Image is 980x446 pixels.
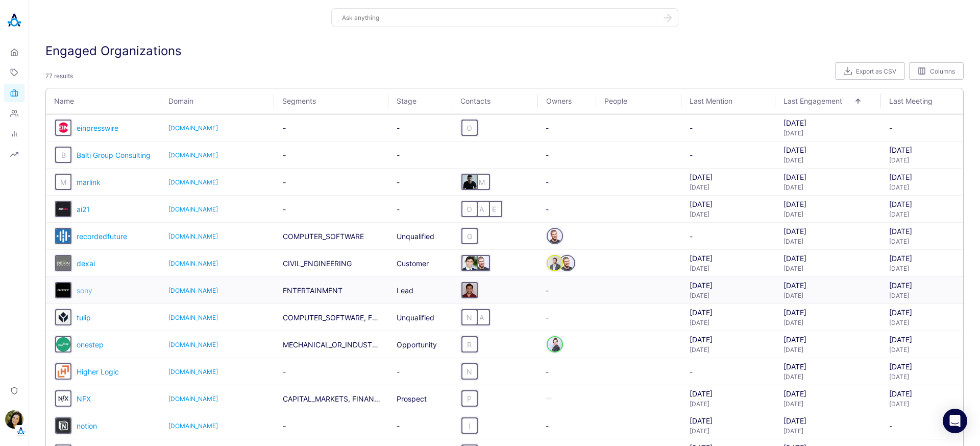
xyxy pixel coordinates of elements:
[462,391,477,406] div: P
[690,173,767,181] div: [DATE]
[547,336,563,353] div: Go to person's profile
[77,205,90,214] span: ai21
[783,173,873,181] div: [DATE]
[461,309,478,325] button: N
[55,363,71,380] div: Go to organization's profile
[783,362,873,371] div: [DATE]
[388,358,452,385] td: -
[55,174,71,190] div: Go to organization's profile
[547,228,563,244] button: Yuval Gonczarowski
[889,227,955,236] div: [DATE]
[77,340,104,349] span: onestep
[889,238,955,245] div: [DATE]
[55,120,71,136] button: einpresswire
[783,335,873,344] div: [DATE]
[388,250,452,277] td: Customer
[55,336,71,353] button: onestep
[55,417,67,434] a: organization badge
[275,169,389,196] td: -
[77,124,118,132] span: einpresswire
[547,228,559,244] a: person badge
[388,412,452,439] td: -
[547,228,563,244] div: Go to person's profile
[835,62,905,80] button: Export as CSV
[388,88,452,114] th: Stage
[77,286,92,295] span: sony
[690,281,767,290] div: [DATE]
[168,124,266,132] a: [DOMAIN_NAME]
[55,174,67,190] a: organization badge
[397,97,433,105] span: Stage
[560,256,574,270] img: Yuval Gonczarowski
[55,309,71,325] button: tulip
[168,178,266,186] a: [DOMAIN_NAME]
[475,202,489,216] div: A
[55,228,71,244] button: recordedfuture
[168,287,266,294] a: [DOMAIN_NAME]
[461,417,478,434] button: I
[275,142,389,169] td: -
[55,174,71,190] button: M
[783,292,873,299] div: [DATE]
[461,174,478,190] button: Liron Bercovich
[4,406,24,436] button: Ilana DjemalTenant Logo
[783,373,873,381] div: [DATE]
[690,335,767,344] div: [DATE]
[55,336,71,353] div: Go to organization's profile
[77,178,101,186] a: marlink
[77,421,97,430] span: notion
[537,196,596,223] td: -
[475,175,489,189] div: M
[77,367,119,376] span: Higher Logic
[559,255,571,271] a: person badge
[55,417,71,434] div: Go to organization's profile
[943,409,967,433] div: Open Intercom Messenger
[889,362,955,371] div: [DATE]
[783,427,873,435] div: [DATE]
[547,336,563,353] button: Roni Shalev
[461,390,478,407] button: P
[55,255,67,271] a: organization badge
[77,259,95,268] a: dexai
[690,319,767,326] div: [DATE]
[55,282,71,298] div: Go to organization's profile
[55,390,71,407] button: NFX
[55,417,71,434] button: notion
[56,229,70,243] img: recordedfuture
[889,97,948,105] span: Last Meeting
[690,183,767,191] div: [DATE]
[462,418,477,433] div: I
[889,156,955,164] div: [DATE]
[56,283,70,297] img: sony
[282,97,369,105] span: Segments
[889,389,955,398] div: [DATE]
[889,146,955,154] div: [DATE]
[783,129,873,137] div: [DATE]
[547,255,563,271] div: Go to person's profile
[4,10,24,31] img: Akooda Logo
[783,119,873,127] div: [DATE]
[275,277,389,304] td: ENTERTAINMENT
[690,308,767,317] div: [DATE]
[783,227,873,236] div: [DATE]
[55,201,67,217] a: organization badge
[77,394,91,403] span: NFX
[462,256,477,270] img: Anthony Tayoun
[538,88,596,114] th: Owners
[775,88,881,114] th: Last Engagement
[783,319,873,326] div: [DATE]
[462,229,477,243] div: G
[690,97,748,105] span: Last Mention
[56,310,70,324] img: tulip
[5,410,23,429] img: Ilana Djemal
[461,336,478,353] button: R
[486,201,502,217] button: E
[690,265,767,272] div: [DATE]
[388,196,452,223] td: -
[388,277,452,304] td: Lead
[690,400,767,408] div: [DATE]
[783,254,873,263] div: [DATE]
[168,422,266,430] a: [DOMAIN_NAME]
[55,309,71,325] div: Go to organization's profile
[388,385,452,412] td: Prospect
